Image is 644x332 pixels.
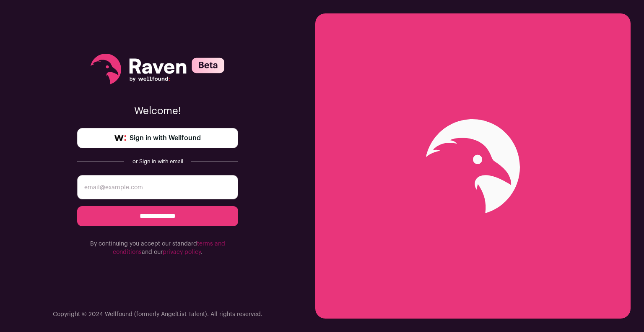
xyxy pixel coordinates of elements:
[114,135,126,141] img: wellfound-symbol-flush-black-fb3c872781a75f747ccb3a119075da62bfe97bd399995f84a933054e44a575c4.png
[53,310,262,319] p: Copyright © 2024 Wellfound (formerly AngelList Talent). All rights reserved.
[130,133,201,143] span: Sign in with Wellfound
[163,249,201,255] a: privacy policy
[77,128,238,148] a: Sign in with Wellfound
[77,175,238,199] input: email@example.com
[77,105,238,118] p: Welcome!
[77,240,238,256] p: By continuing you accept our standard and our .
[131,158,184,165] div: or Sign in with email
